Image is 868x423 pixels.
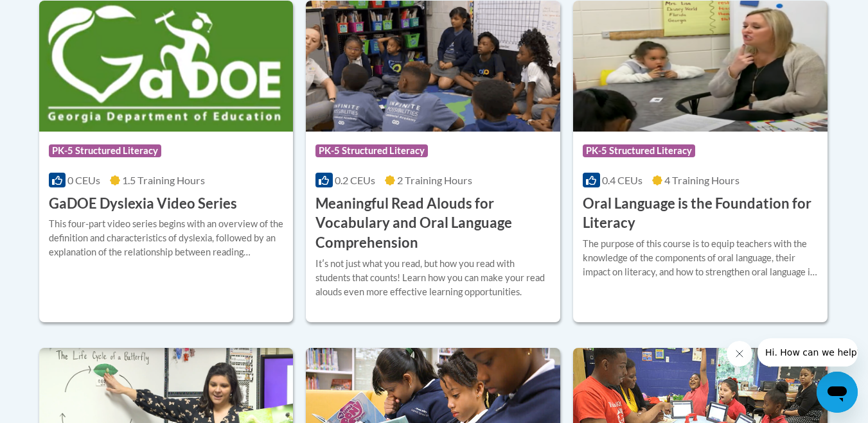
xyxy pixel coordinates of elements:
[664,174,740,186] span: 4 Training Hours
[306,1,560,322] a: Course LogoPK-5 Structured Literacy0.2 CEUs2 Training Hours Meaningful Read Alouds for Vocabulary...
[817,372,858,413] iframe: Button to launch messaging window
[583,237,818,279] div: The purpose of this course is to equip teachers with the knowledge of the components of oral lang...
[573,1,828,132] img: Course Logo
[122,174,205,186] span: 1.5 Training Hours
[8,9,104,19] span: Hi. How can we help?
[49,217,284,259] div: This four-part video series begins with an overview of the definition and characteristics of dysl...
[49,144,161,157] span: PK-5 Structured Literacy
[573,1,828,322] a: Course LogoPK-5 Structured Literacy0.4 CEUs4 Training Hours Oral Language is the Foundation for L...
[39,1,294,322] a: Course LogoPK-5 Structured Literacy0 CEUs1.5 Training Hours GaDOE Dyslexia Video SeriesThis four-...
[315,257,551,299] div: Itʹs not just what you read, but how you read with students that counts! Learn how you can make y...
[335,174,375,186] span: 0.2 CEUs
[306,1,560,132] img: Course Logo
[602,174,642,186] span: 0.4 CEUs
[67,174,100,186] span: 0 CEUs
[757,338,858,367] iframe: Message from company
[583,144,695,157] span: PK-5 Structured Literacy
[315,194,551,253] h3: Meaningful Read Alouds for Vocabulary and Oral Language Comprehension
[397,174,472,186] span: 2 Training Hours
[583,194,818,234] h3: Oral Language is the Foundation for Literacy
[39,1,294,132] img: Course Logo
[727,341,752,367] iframe: Close message
[315,144,428,157] span: PK-5 Structured Literacy
[49,194,237,214] h3: GaDOE Dyslexia Video Series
